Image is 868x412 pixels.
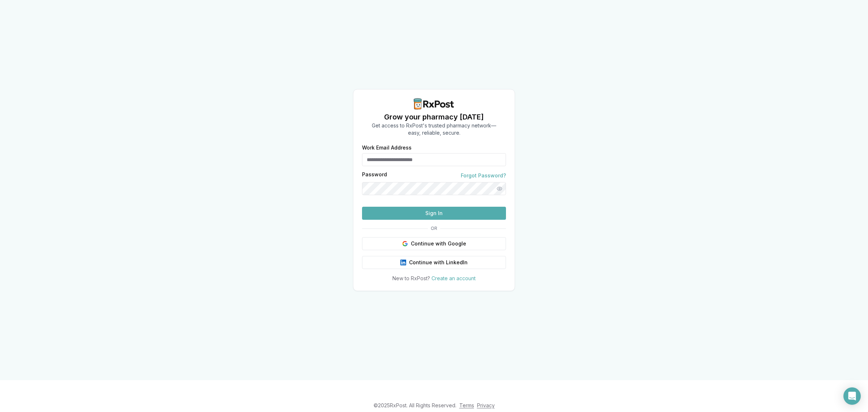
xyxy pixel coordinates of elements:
label: Work Email Address [362,145,506,150]
label: Password [362,172,387,179]
a: Terms [459,402,474,408]
a: Privacy [477,402,495,408]
button: Sign In [362,207,506,220]
img: LinkedIn [400,260,406,265]
h1: Grow your pharmacy [DATE] [372,112,496,122]
img: RxPost Logo [411,98,457,110]
div: Open Intercom Messenger [843,387,861,405]
p: Get access to RxPost's trusted pharmacy network— easy, reliable, secure. [372,122,496,136]
button: Show password [493,182,506,195]
span: OR [428,226,440,231]
button: Continue with LinkedIn [362,256,506,269]
span: New to RxPost? [392,275,430,281]
a: Forgot Password? [461,172,506,179]
button: Continue with Google [362,237,506,250]
img: Google [402,241,408,247]
a: Create an account [431,275,476,281]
